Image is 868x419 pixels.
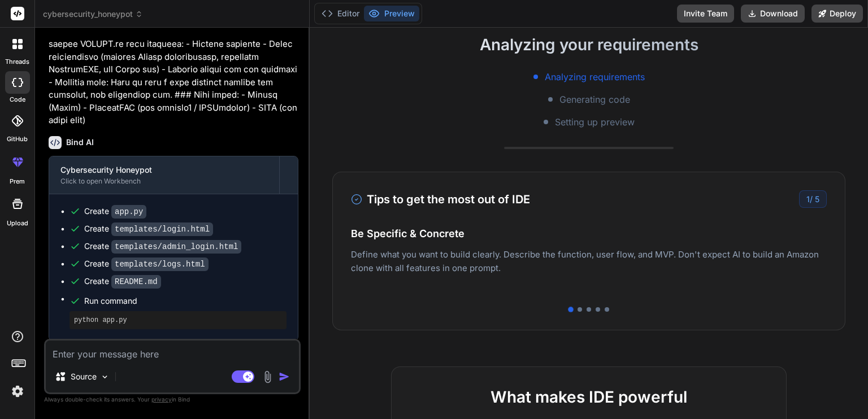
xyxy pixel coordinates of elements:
[364,6,419,21] button: Preview
[49,156,279,194] button: Cybersecurity HoneypotClick to open Workbench
[351,226,827,241] h4: Be Specific & Concrete
[84,276,161,287] div: Create
[84,295,287,307] span: Run command
[7,134,28,144] label: GitHub
[677,5,734,23] button: Invite Team
[545,70,645,84] span: Analyzing requirements
[84,241,241,252] div: Create
[10,177,25,186] label: prem
[111,240,241,254] code: templates/admin_login.html
[310,33,868,56] h2: Analyzing your requirements
[60,164,268,176] div: Cybersecurity Honeypot
[741,5,805,23] button: Download
[74,316,282,325] pre: python app.py
[10,95,25,104] label: code
[7,219,28,228] label: Upload
[111,222,213,236] code: templates/login.html
[84,223,213,235] div: Create
[351,191,530,208] h3: Tips to get the most out of IDE
[100,372,110,382] img: Pick Models
[111,275,161,289] code: README.md
[43,8,143,20] span: cybersecurity_honeypot
[5,57,29,67] label: threads
[279,371,290,382] img: icon
[84,206,146,217] div: Create
[410,385,768,409] h2: What makes IDE powerful
[261,370,274,383] img: attachment
[111,205,146,219] code: app.py
[111,257,209,271] code: templates/logs.html
[66,137,94,148] h6: Bind AI
[84,258,209,270] div: Create
[806,194,810,204] span: 1
[559,93,630,106] span: Generating code
[317,6,364,21] button: Editor
[811,5,863,23] button: Deploy
[60,177,268,186] div: Click to open Workbench
[44,394,301,405] p: Always double-check its answers. Your in Bind
[151,396,172,403] span: privacy
[799,190,827,208] div: /
[555,115,635,129] span: Setting up preview
[815,194,819,204] span: 5
[8,382,27,401] img: settings
[71,371,97,382] p: Source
